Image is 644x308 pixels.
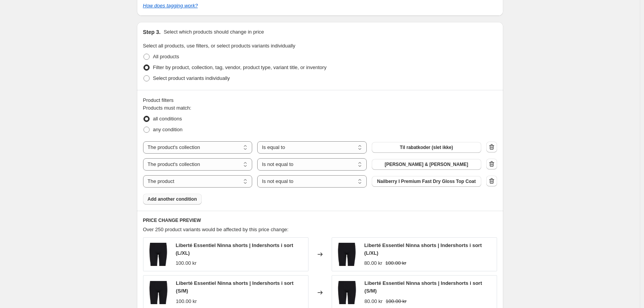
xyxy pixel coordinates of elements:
[147,281,170,304] img: 4_08b35a4a-4c55-44c3-8e3a-4d334ace458a_80x.png
[176,280,293,294] span: Liberté Essentiel Ninna shorts | Indershorts i sort (S/M)
[153,127,183,132] span: any condition
[372,176,481,187] button: Nailberry I Premium Fast Dry Gloss Top Coat
[176,298,197,305] div: 100.00 kr
[364,242,482,256] span: Liberté Essentiel Ninna shorts | Indershorts i sort (L/XL)
[143,43,295,49] span: Select all products, use filters, or select products variants individually
[175,259,196,267] div: 100.00 kr
[143,3,198,8] a: How does tagging work?
[175,242,293,256] span: Liberté Essentiel Ninna shorts | Indershorts i sort (L/XL)
[384,161,468,168] span: [PERSON_NAME] & [PERSON_NAME]
[372,142,481,153] button: Til rabatkoder (slet ikke)
[377,178,476,184] span: Nailberry I Premium Fast Dry Gloss Top Coat
[153,64,327,70] span: Filter by product, collection, tag, vendor, product type, variant title, or inventory
[143,105,192,111] span: Products must match:
[336,243,358,266] img: 4_08b35a4a-4c55-44c3-8e3a-4d334ace458a_80x.png
[148,196,197,202] span: Add another condition
[400,144,453,151] span: Til rabatkoder (slet ikke)
[164,28,264,36] p: Select which products should change in price
[143,227,289,232] span: Over 250 product variants would be affected by this price change:
[143,96,497,104] div: Product filters
[336,281,359,304] img: 4_08b35a4a-4c55-44c3-8e3a-4d334ace458a_80x.png
[143,28,161,36] h2: Step 3.
[147,243,170,266] img: 4_08b35a4a-4c55-44c3-8e3a-4d334ace458a_80x.png
[153,54,179,59] span: All products
[385,259,406,267] strike: 100.00 kr
[143,217,497,223] h6: PRICE CHANGE PREVIEW
[143,194,202,205] button: Add another condition
[364,298,383,305] div: 80.00 kr
[364,280,482,294] span: Liberté Essentiel Ninna shorts | Indershorts i sort (S/M)
[372,159,481,170] button: Line, Sandie & Frances
[153,116,182,122] span: all conditions
[153,75,230,81] span: Select product variants individually
[364,259,382,267] div: 80.00 kr
[386,298,406,305] strike: 100.00 kr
